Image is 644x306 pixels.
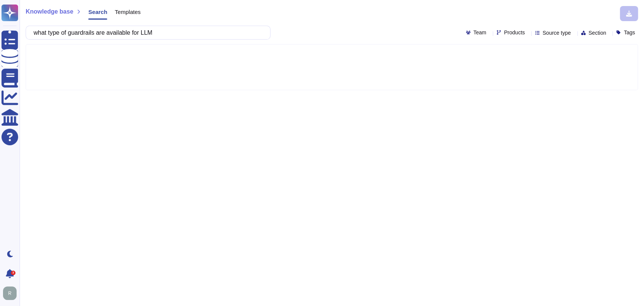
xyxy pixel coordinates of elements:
[88,9,107,15] span: Search
[30,26,263,39] input: Search a question or template...
[115,9,140,15] span: Templates
[504,30,525,35] span: Products
[473,30,486,35] span: Team
[26,9,73,15] span: Knowledge base
[3,286,17,300] img: user
[589,30,606,35] span: Section
[2,285,22,301] button: user
[543,30,571,35] span: Source type
[624,30,635,35] span: Tags
[11,271,15,275] div: 3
